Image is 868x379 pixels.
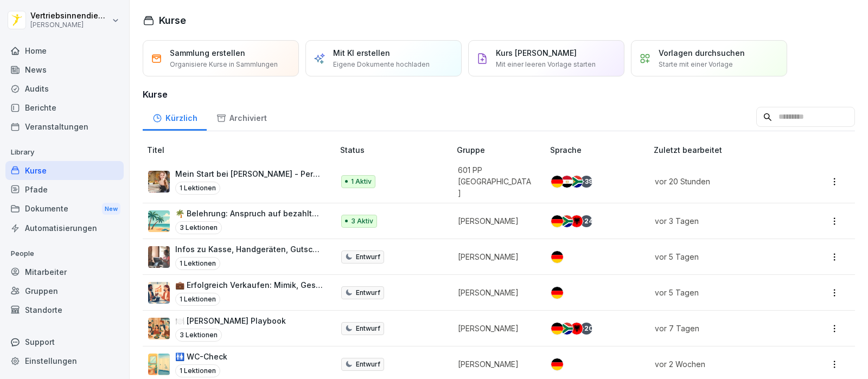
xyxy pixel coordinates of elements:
img: al.svg [571,323,583,335]
p: 🚻 WC-Check [175,351,227,362]
img: de.svg [551,176,563,188]
p: 601 PP [GEOGRAPHIC_DATA] [458,164,533,198]
p: Mit KI erstellen [333,47,390,59]
p: [PERSON_NAME] [458,323,533,334]
img: de.svg [551,251,563,263]
a: Berichte [5,98,124,117]
p: Vertriebsinnendienst [30,11,110,21]
p: Library [5,144,124,161]
p: Mein Start bei [PERSON_NAME] - Personalfragebogen [175,168,323,179]
img: fus0lrw6br91euh7ojuq1zn4.png [148,318,170,339]
p: 1 Lektionen [175,293,220,306]
p: Mit einer leeren Vorlage starten [496,60,596,69]
p: 💼 Erfolgreich Verkaufen: Mimik, Gestik und Verkaufspaare [175,279,323,291]
p: Zuletzt bearbeitet [654,144,803,156]
a: Pfade [5,180,124,199]
img: al.svg [571,215,583,227]
p: 1 Lektionen [175,182,220,195]
p: vor 20 Stunden [655,176,790,187]
h3: Kurse [143,88,855,101]
a: Kürzlich [143,103,207,131]
p: 3 Aktiv [351,216,373,226]
a: Automatisierungen [5,219,124,237]
p: 3 Lektionen [175,221,222,234]
div: Support [5,332,124,351]
p: Status [340,144,452,156]
a: Kurse [5,161,124,180]
p: Titel [147,144,336,156]
p: vor 5 Tagen [655,287,790,298]
img: eg.svg [561,176,573,188]
p: vor 3 Tagen [655,215,790,227]
p: 1 Aktiv [351,177,372,187]
img: v92xrh78m80z1ixos6u0k3dt.png [148,354,170,375]
img: de.svg [551,215,563,227]
a: DokumenteNew [5,199,124,219]
p: vor 2 Wochen [655,358,790,370]
a: Einstellungen [5,351,124,370]
p: People [5,245,124,262]
p: 🌴 Belehrung: Anspruch auf bezahlten Erholungsurlaub und [PERSON_NAME] [175,208,323,219]
p: 1 Lektionen [175,364,220,377]
p: 1 Lektionen [175,257,220,270]
img: de.svg [551,323,563,335]
a: News [5,60,124,79]
a: Standorte [5,300,124,319]
p: 🍽️ [PERSON_NAME] Playbook [175,315,286,326]
div: + 24 [580,215,592,227]
p: [PERSON_NAME] [458,287,533,298]
div: Dokumente [5,199,124,219]
img: aaay8cu0h1hwaqqp9269xjan.png [148,171,170,192]
img: za.svg [571,176,583,188]
p: Eigene Dokumente hochladen [333,60,430,69]
p: 3 Lektionen [175,329,222,342]
a: Gruppen [5,281,124,300]
p: Entwurf [356,359,380,369]
div: New [102,203,120,215]
p: Vorlagen durchsuchen [659,47,745,59]
p: Infos zu Kasse, Handgeräten, Gutscheinhandling [175,243,323,255]
p: vor 7 Tagen [655,323,790,334]
img: de.svg [551,358,563,370]
img: za.svg [561,323,573,335]
div: + 39 [580,176,592,188]
img: s9mc00x6ussfrb3lxoajtb4r.png [148,210,170,232]
p: Gruppe [457,144,546,156]
p: Entwurf [356,288,380,298]
p: Organisiere Kurse in Sammlungen [170,60,278,69]
a: Audits [5,79,124,98]
p: [PERSON_NAME] [458,358,533,370]
h1: Kurse [159,13,186,28]
p: Entwurf [356,324,380,333]
p: vor 5 Tagen [655,251,790,262]
div: Archiviert [207,103,276,131]
p: Kurs [PERSON_NAME] [496,47,577,59]
img: h2mn30dzzrvbhtu8twl9he0v.png [148,246,170,268]
img: za.svg [561,215,573,227]
p: Entwurf [356,252,380,262]
p: [PERSON_NAME] [458,215,533,227]
a: Mitarbeiter [5,262,124,281]
p: Starte mit einer Vorlage [659,60,733,69]
p: Sprache [550,144,649,156]
p: [PERSON_NAME] [458,251,533,262]
img: de.svg [551,287,563,299]
p: [PERSON_NAME] [30,21,110,29]
a: Home [5,41,124,60]
p: Sammlung erstellen [170,47,245,59]
a: Veranstaltungen [5,117,124,136]
div: + 20 [580,323,592,335]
